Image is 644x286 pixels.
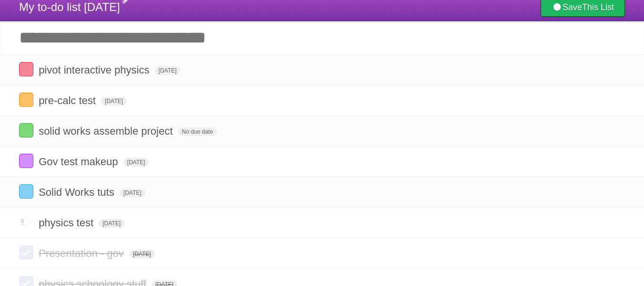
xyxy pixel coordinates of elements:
span: physics test [39,217,96,229]
label: Done [19,245,33,260]
label: Done [19,184,33,199]
span: pre-calc test [39,95,98,106]
span: [DATE] [99,219,124,228]
label: Done [19,62,33,76]
label: Done [19,154,33,168]
span: Solid Works tuts [39,186,117,198]
label: Done [19,123,33,138]
span: [DATE] [129,250,155,258]
span: No due date [178,127,216,136]
span: My to-do list [DATE] [19,0,120,13]
span: pivot interactive physics [39,64,152,76]
span: [DATE] [123,158,149,167]
span: Gov test makeup [39,156,120,168]
span: [DATE] [120,189,145,197]
span: [DATE] [101,97,127,106]
b: This List [582,2,614,12]
label: Done [19,215,33,229]
span: solid works assemble project [39,125,175,137]
span: [DATE] [155,66,181,75]
span: Presentation - gov [39,247,126,259]
label: Done [19,93,33,107]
